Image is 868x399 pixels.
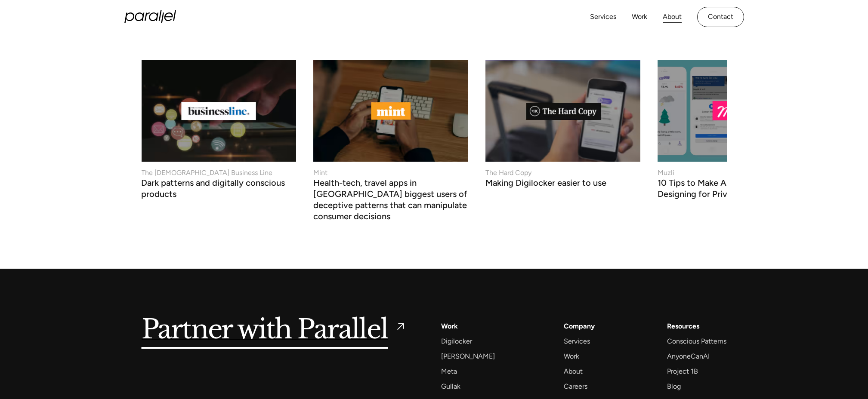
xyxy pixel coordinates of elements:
a: MintHealth-tech, travel apps in [GEOGRAPHIC_DATA] biggest users of deceptive patterns that can ma... [313,60,468,220]
h3: 10 Tips to Make Apps More Human by Designing for Privacy [658,180,812,199]
a: About [663,11,682,23]
a: Meta [441,365,457,377]
div: The [DEMOGRAPHIC_DATA] Business Line [141,168,272,178]
a: Work [632,11,647,23]
a: Contact [697,7,744,27]
a: Blog [667,381,681,392]
a: Project 1B [667,365,698,377]
a: home [124,10,176,23]
a: Services [590,11,616,23]
h3: Making Digilocker easier to use [485,180,606,188]
a: Partner with Parallel [142,320,407,340]
a: [PERSON_NAME] [441,350,495,362]
a: Work [564,350,579,362]
div: Mint [313,168,327,178]
a: The Hard CopyMaking Digilocker easier to use [485,60,640,186]
a: AnyoneCanAI [667,350,710,362]
h3: Health-tech, travel apps in [GEOGRAPHIC_DATA] biggest users of deceptive patterns that can manipu... [313,180,468,222]
h5: Partner with Parallel [142,320,388,340]
a: Company [564,320,595,332]
a: Gullak [441,381,460,392]
div: The Hard Copy [485,168,531,178]
a: About [564,365,583,377]
a: Conscious Patterns [667,335,726,347]
div: Resources [667,320,699,332]
a: Services [564,335,590,347]
a: The [DEMOGRAPHIC_DATA] Business LineDark patterns and digitally conscious products [141,60,296,197]
h3: Dark patterns and digitally conscious products [141,180,296,199]
a: Work [441,320,458,332]
a: Careers [564,381,587,392]
a: Digilocker [441,335,472,347]
div: Muzli [658,168,674,178]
